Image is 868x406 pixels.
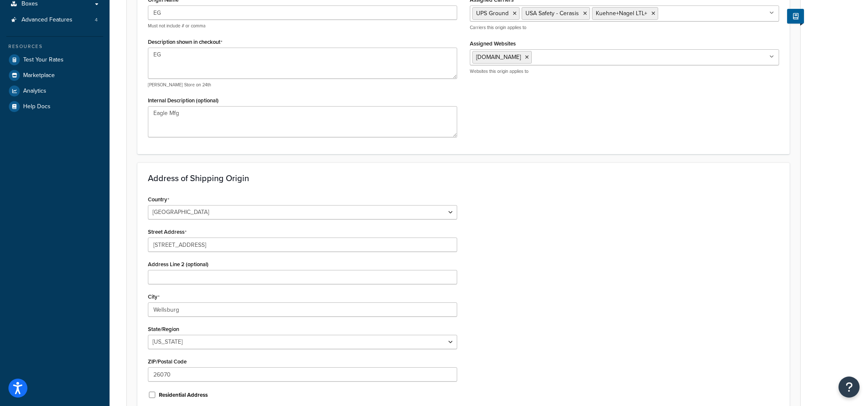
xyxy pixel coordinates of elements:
div: Resources [6,43,103,50]
span: USA Safety - Cerasis [525,9,579,18]
label: Description shown in checkout [148,39,222,45]
span: 4 [95,16,98,24]
label: Street Address [148,229,187,235]
label: Assigned Websites [470,40,516,47]
label: Country [148,196,169,203]
span: [DOMAIN_NAME] [476,53,521,61]
label: ZIP/Postal Code [148,358,187,365]
p: Carriers this origin applies to [470,24,779,31]
label: State/Region [148,326,179,332]
label: Residential Address [159,391,208,399]
a: Marketplace [6,68,103,83]
span: Boxes [21,0,38,8]
span: Advanced Features [21,16,72,24]
a: Analytics [6,83,103,99]
a: Test Your Rates [6,52,103,67]
button: Show Help Docs [787,9,804,24]
label: Address Line 2 (optional) [148,261,209,267]
button: Open Resource Center [839,377,860,398]
textarea: EG [148,48,457,79]
textarea: Eagle Mfg [148,106,457,137]
label: Internal Description (optional) [148,97,219,104]
p: [PERSON_NAME] Store on 24th [148,82,457,88]
li: Advanced Features [6,12,103,28]
span: Analytics [23,88,46,95]
p: Websites this origin applies to [470,68,779,75]
span: Help Docs [23,103,51,110]
label: City [148,294,160,300]
a: Help Docs [6,99,103,114]
p: Must not include # or comma [148,23,457,29]
a: Advanced Features4 [6,12,103,28]
h3: Address of Shipping Origin [148,174,779,183]
span: Marketplace [23,72,55,79]
span: Test Your Rates [23,56,64,64]
span: UPS Ground [476,9,509,18]
span: Kuehne+Nagel LTL+ [596,9,647,18]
